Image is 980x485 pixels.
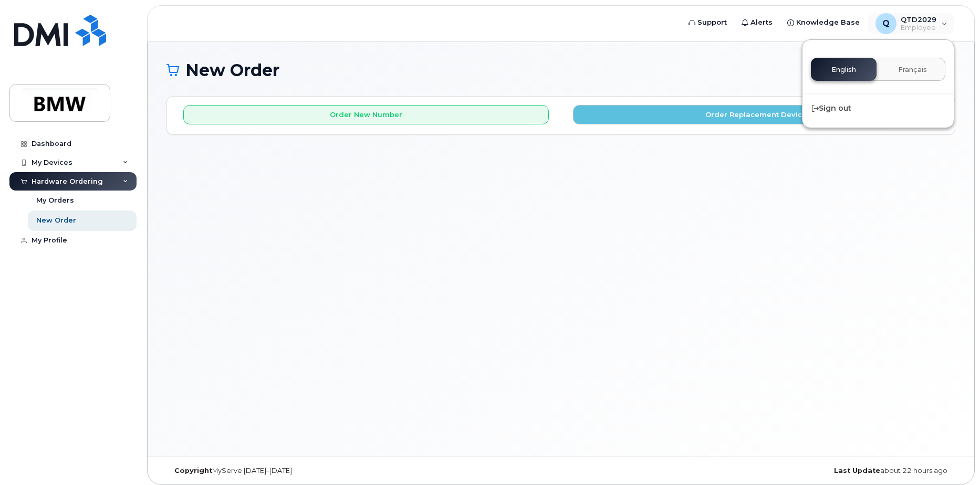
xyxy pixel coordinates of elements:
h1: New Order [166,61,955,79]
iframe: Messenger Launcher [934,439,972,477]
div: MyServe [DATE]–[DATE] [166,467,430,475]
button: Order Replacement Device [573,105,939,124]
button: Order New Number [183,105,549,124]
strong: Last Update [834,467,880,475]
span: Français [898,66,927,74]
strong: Copyright [174,467,212,475]
div: Sign out [802,99,954,118]
div: about 22 hours ago [692,467,955,475]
